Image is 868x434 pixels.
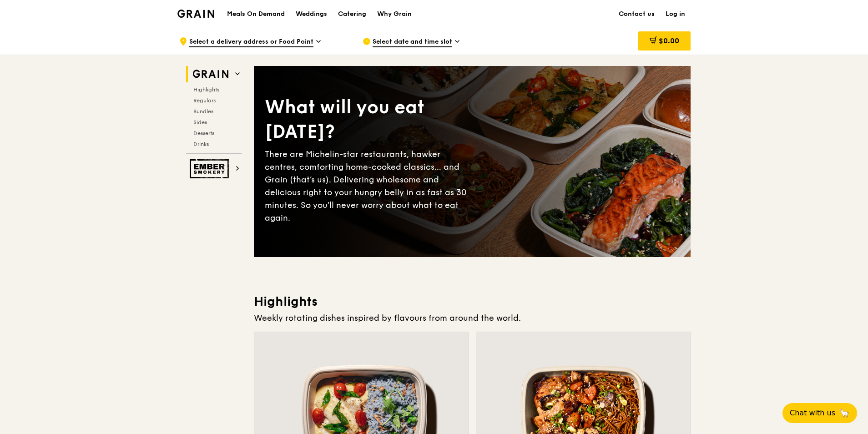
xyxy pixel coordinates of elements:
[839,408,850,419] span: 🦙
[193,108,213,115] span: Bundles
[265,148,472,224] div: There are Michelin-star restaurants, hawker centres, comforting home-cooked classics… and Grain (...
[338,0,366,28] div: Catering
[265,95,472,144] div: What will you eat [DATE]?
[659,36,679,45] span: $0.00
[333,0,372,28] a: Catering
[193,130,214,136] span: Desserts
[189,37,313,47] span: Select a delivery address or Food Point
[190,66,232,82] img: Grain web logo
[373,37,452,47] span: Select date and time slot
[254,312,691,324] div: Weekly rotating dishes inspired by flavours from around the world.
[190,159,232,178] img: Ember Smokery web logo
[290,0,333,28] a: Weddings
[193,97,216,104] span: Regulars
[782,403,857,423] button: Chat with us🦙
[372,0,417,28] a: Why Grain
[193,86,219,93] span: Highlights
[660,0,691,28] a: Log in
[177,10,214,18] img: Grain
[613,0,660,28] a: Contact us
[193,141,209,147] span: Drinks
[193,119,207,126] span: Sides
[296,0,327,28] div: Weddings
[227,10,285,19] h1: Meals On Demand
[254,293,691,310] h3: Highlights
[790,408,835,419] span: Chat with us
[377,0,412,28] div: Why Grain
